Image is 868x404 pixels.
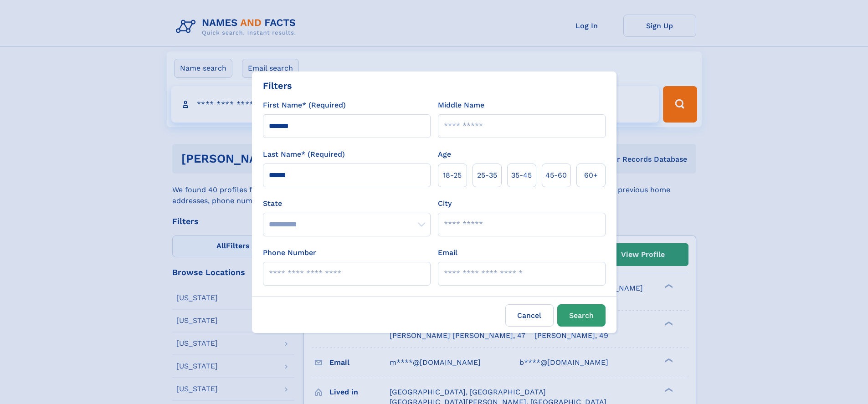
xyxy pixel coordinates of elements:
label: First Name* (Required) [263,100,346,111]
label: State [263,198,431,209]
span: 25‑35 [477,170,497,181]
div: Filters [263,79,292,92]
span: 35‑45 [511,170,532,181]
label: Last Name* (Required) [263,149,345,160]
label: City [438,198,452,209]
label: Cancel [505,304,554,327]
label: Email [438,247,457,258]
span: 45‑60 [545,170,567,181]
label: Phone Number [263,247,316,258]
span: 18‑25 [443,170,462,181]
label: Middle Name [438,100,484,111]
label: Age [438,149,451,160]
button: Search [557,304,606,327]
span: 60+ [584,170,598,181]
